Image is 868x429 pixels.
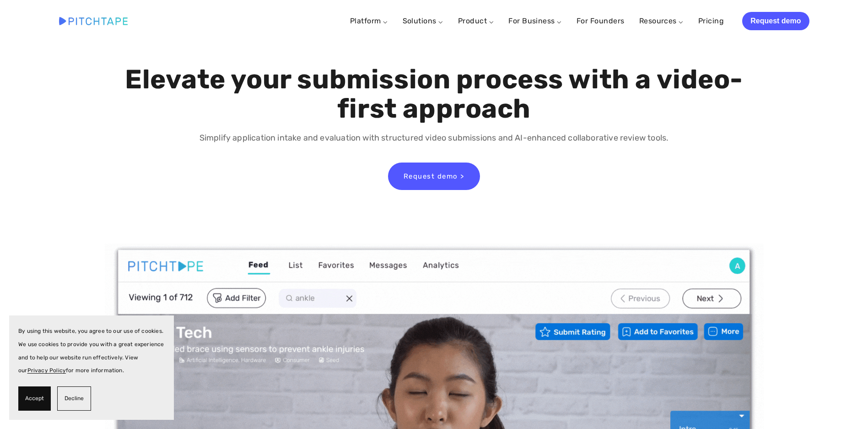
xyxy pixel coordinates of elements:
[18,325,165,377] p: By using this website, you agree to our use of cookies. We use cookies to provide you with a grea...
[639,16,684,25] a: Resources ⌵
[18,386,51,411] button: Accept
[742,12,809,30] a: Request demo
[577,13,625,29] a: For Founders
[403,16,443,25] a: Solutions ⌵
[388,163,480,190] a: Request demo >
[698,13,724,29] a: Pricing
[65,392,84,405] span: Decline
[508,16,562,25] a: For Business ⌵
[57,386,91,411] button: Decline
[25,392,44,405] span: Accept
[59,17,128,25] img: Pitchtape | Video Submission Management Software
[123,65,745,124] h1: Elevate your submission process with a video-first approach
[350,16,388,25] a: Platform ⌵
[27,367,66,374] a: Privacy Policy
[123,131,745,145] p: Simplify application intake and evaluation with structured video submissions and AI-enhanced coll...
[9,315,174,420] section: Cookie banner
[458,16,494,25] a: Product ⌵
